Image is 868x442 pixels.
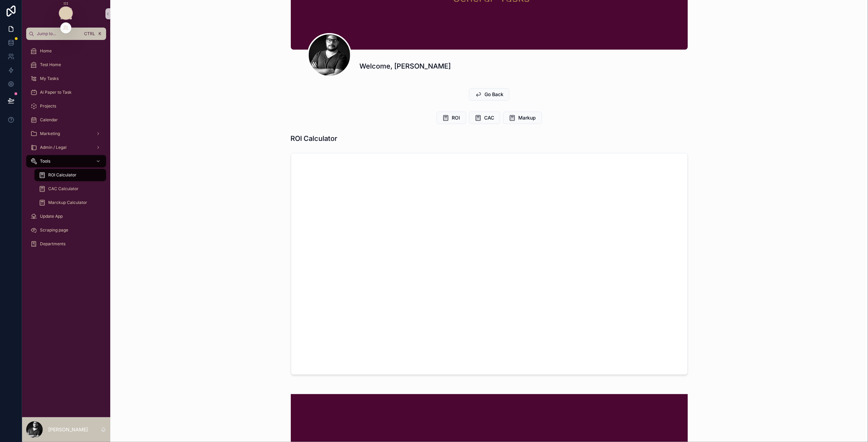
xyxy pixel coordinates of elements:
span: Ai Paper to Task [40,90,72,95]
h1: Welcome, [PERSON_NAME] [360,61,451,71]
a: Tools [26,155,106,167]
a: Home [26,45,106,57]
span: Markup [519,114,536,121]
span: CAC [484,114,494,121]
span: Go Back [484,91,503,98]
span: Marketing [40,131,60,136]
a: Test Home [26,59,106,71]
a: Calendar [26,114,106,126]
a: Marckup Calculator [34,196,106,209]
a: Update App [26,210,106,223]
button: ROI [437,112,466,124]
a: CAC Calculator [34,183,106,195]
span: Jump to... [37,31,81,37]
span: CAC Calculator [48,186,79,192]
button: CAC [469,112,500,124]
span: K [97,31,103,37]
button: Markup [503,112,542,124]
span: Projects [40,103,56,109]
span: Admin / Legal [40,145,67,150]
span: Ctrl [83,30,96,37]
span: Tools [40,158,50,164]
h1: ROI Calculator [291,134,338,143]
a: Projects [26,100,106,112]
span: Calendar [40,117,58,123]
button: Go Back [469,88,509,101]
span: Marckup Calculator [48,200,87,205]
span: My Tasks [40,76,59,81]
span: Update App [40,214,63,219]
p: [PERSON_NAME] [48,426,88,433]
a: Scraping page [26,224,106,236]
span: ROI Calculator [48,172,76,178]
span: Home [40,48,52,54]
span: Test Home [40,62,61,68]
a: Ai Paper to Task [26,86,106,99]
span: ROI [452,114,460,121]
div: scrollable content [22,40,110,259]
a: Departments [26,238,106,250]
a: Admin / Legal [26,141,106,154]
span: Departments [40,241,65,247]
a: ROI Calculator [34,169,106,181]
a: My Tasks [26,72,106,85]
span: Scraping page [40,227,68,233]
a: Marketing [26,127,106,140]
button: Jump to...CtrlK [26,28,106,40]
